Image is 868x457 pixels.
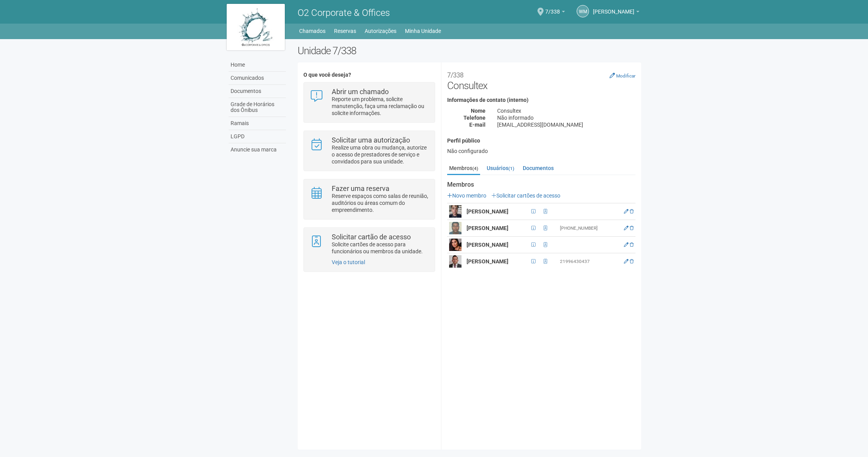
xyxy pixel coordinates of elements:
strong: Nome [471,108,486,114]
span: Wanderson Moraes Coutinho [593,1,634,15]
div: [EMAIL_ADDRESS][DOMAIN_NAME] [491,121,641,128]
div: Consultex [491,107,641,114]
a: Solicitar cartão de acesso Solicite cartões de acesso para funcionários ou membros da unidade. [310,234,429,255]
p: Reserve espaços como salas de reunião, auditórios ou áreas comum do empreendimento. [332,192,429,213]
a: Anuncie sua marca [229,143,286,156]
small: (4) [472,166,478,171]
div: [PHONE_NUMBER] [560,225,614,232]
h2: Unidade 7/338 [298,45,641,57]
small: (1) [508,166,514,171]
p: Reporte um problema, solicite manutenção, faça uma reclamação ou solicite informações. [332,96,429,117]
span: O2 Corporate & Offices [298,7,390,18]
img: user.png [449,255,462,268]
img: user.png [449,239,462,251]
span: 7/338 [545,1,560,15]
a: WM [577,5,589,17]
strong: [PERSON_NAME] [467,258,508,265]
a: Editar membro [624,209,629,214]
a: Modificar [610,72,635,79]
strong: Solicitar cartão de acesso [332,233,411,241]
a: Excluir membro [630,225,634,231]
p: Solicite cartões de acesso para funcionários ou membros da unidade. [332,241,429,255]
h2: Consultex [447,68,635,91]
a: Minha Unidade [405,26,441,36]
strong: [PERSON_NAME] [467,242,508,248]
h4: O que você deseja? [303,72,435,78]
p: Realize uma obra ou mudança, autorize o acesso de prestadores de serviço e convidados para sua un... [332,144,429,165]
a: Ramais [229,117,286,130]
a: Abrir um chamado Reporte um problema, solicite manutenção, faça uma reclamação ou solicite inform... [310,88,429,117]
a: Home [229,58,286,72]
h4: Perfil público [447,138,635,144]
strong: Solicitar uma autorização [332,136,410,144]
a: Usuários(1) [485,162,516,174]
a: Grade de Horários dos Ônibus [229,98,286,117]
div: Não informado [491,114,641,121]
a: Novo membro [447,192,486,199]
div: Não configurado [447,148,635,155]
strong: [PERSON_NAME] [467,225,508,231]
strong: Abrir um chamado [332,88,389,96]
a: Comunicados [229,72,286,85]
a: Veja o tutorial [332,259,365,265]
img: user.png [449,205,462,218]
strong: Telefone [463,115,486,121]
a: 7/338 [545,10,565,16]
a: Fazer uma reserva Reserve espaços como salas de reunião, auditórios ou áreas comum do empreendime... [310,185,429,213]
strong: [PERSON_NAME] [467,208,508,215]
a: [PERSON_NAME] [593,10,639,16]
a: Documentos [521,162,556,174]
h4: Informações de contato (interno) [447,97,635,103]
a: Editar membro [624,259,629,264]
a: Editar membro [624,225,629,231]
strong: E-mail [469,122,486,128]
small: 7/338 [447,71,463,79]
strong: Fazer uma reserva [332,184,389,192]
strong: Membros [447,181,635,188]
a: Solicitar uma autorização Realize uma obra ou mudança, autorize o acesso de prestadores de serviç... [310,137,429,165]
a: Documentos [229,85,286,98]
a: Editar membro [624,242,629,247]
a: Excluir membro [630,209,634,214]
a: Excluir membro [630,242,634,247]
div: 21996430437 [560,258,614,265]
small: Modificar [616,73,635,79]
a: Solicitar cartões de acesso [491,192,560,199]
a: LGPD [229,130,286,143]
img: user.png [449,222,462,234]
a: Chamados [299,26,325,36]
img: logo.jpg [227,4,285,50]
a: Excluir membro [630,259,634,264]
a: Autorizações [365,26,396,36]
a: Reservas [334,26,356,36]
a: Membros(4) [447,162,480,175]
